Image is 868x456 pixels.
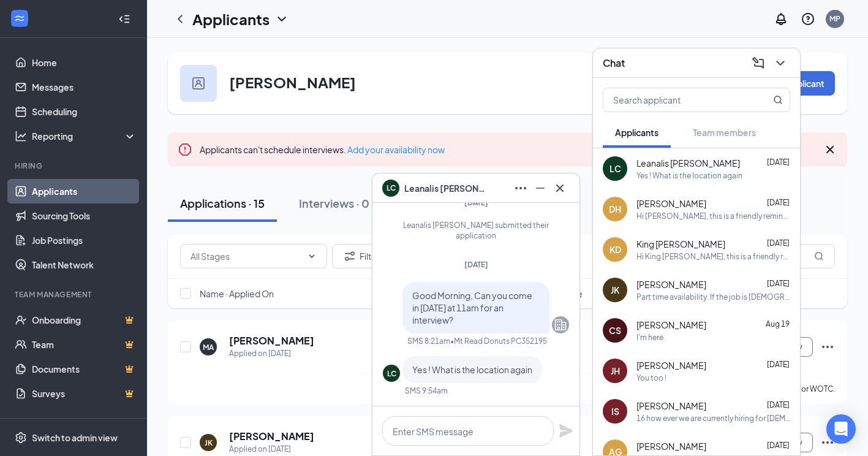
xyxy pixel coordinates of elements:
span: Name · Applied On [200,287,274,300]
div: JH [611,365,620,377]
svg: Ellipses [820,435,835,450]
span: • Mt Read Donuts PC352195 [450,336,547,346]
div: IS [611,405,619,417]
span: [PERSON_NAME] [636,197,706,210]
svg: Notifications [774,12,788,26]
div: Hi [PERSON_NAME], this is a friendly reminder. Your meeting with [PERSON_NAME]' for Crew Member a... [636,211,790,221]
svg: Ellipses [513,181,528,196]
span: Applicants [615,127,659,138]
a: Job Postings [32,228,137,253]
span: Team members [693,127,756,138]
div: KD [609,243,621,256]
span: [DATE] [767,400,790,409]
svg: QuestionInfo [801,12,815,26]
span: [PERSON_NAME] [636,400,706,412]
div: MP [829,13,840,24]
span: [DATE] [767,279,790,288]
svg: MagnifyingGlass [814,251,824,261]
div: Hi King [PERSON_NAME], this is a friendly reminder. Your interview with [PERSON_NAME]' for Crew M... [636,251,790,262]
span: [DATE] [767,198,790,207]
svg: Collapse [118,13,130,25]
span: King [PERSON_NAME] [636,238,725,250]
button: Minimize [530,178,550,198]
input: All Stages [191,249,302,263]
div: SMS 8:21am [407,336,450,346]
div: Applications · 15 [180,196,265,211]
svg: Cross [553,181,567,196]
a: OnboardingCrown [32,308,137,332]
svg: ChevronDown [307,251,317,261]
div: I'm here [636,332,663,343]
span: [DATE] [767,158,790,167]
span: Leanalis [PERSON_NAME] [404,181,490,195]
div: Part time availability. If the job is [DEMOGRAPHIC_DATA] I'll leave my other one I'm really just ... [636,292,790,302]
div: Switch to admin view [32,431,118,444]
span: [DATE] [464,198,488,207]
button: Ellipses [511,178,530,198]
svg: ChevronLeft [173,12,187,26]
span: [DATE] [464,260,488,269]
span: [PERSON_NAME] [636,319,706,331]
div: Yes ! What is the location again [636,170,742,181]
svg: Minimize [533,181,548,196]
svg: Settings [15,431,27,444]
svg: Error [178,142,192,157]
div: Team Management [15,289,134,300]
a: DocumentsCrown [32,357,137,381]
svg: Filter [342,249,357,264]
div: Interviews · 0 [299,196,369,211]
div: LC [387,368,396,379]
span: [PERSON_NAME] [636,440,706,452]
span: Leanalis [PERSON_NAME] [636,157,740,169]
span: [DATE] [767,238,790,248]
div: LC [609,162,621,175]
input: Search applicant [603,88,749,112]
div: JK [611,284,619,296]
h3: Chat [603,56,625,70]
div: Leanalis [PERSON_NAME] submitted their application [383,220,569,241]
a: Talent Network [32,253,137,277]
a: TeamCrown [32,332,137,357]
div: Reporting [32,130,137,142]
a: Home [32,50,137,75]
a: Applicants [32,179,137,203]
img: user icon [192,77,205,89]
span: [PERSON_NAME] [636,278,706,291]
div: 16 how ever we are currently hiring for [DEMOGRAPHIC_DATA] employees [636,413,790,424]
span: [PERSON_NAME] [636,359,706,371]
svg: Plane [559,424,573,438]
span: Good Morning, Can you come in [DATE] at 11am for an interview? [412,290,532,325]
svg: ChevronDown [773,56,788,70]
span: Yes ! What is the location again [412,364,532,375]
div: Open Intercom Messenger [826,414,856,444]
svg: Ellipses [820,340,835,354]
h1: Applicants [192,9,270,29]
svg: Cross [823,142,837,157]
div: Applied on [DATE] [229,348,314,360]
button: Cross [550,178,570,198]
h5: [PERSON_NAME] [229,430,314,443]
div: Applied on [DATE] [229,443,314,455]
div: CS [609,324,621,336]
svg: ChevronDown [274,12,289,26]
span: Aug 19 [766,319,790,329]
div: You too ! [636,373,666,383]
h5: [PERSON_NAME] [229,334,314,348]
a: SurveysCrown [32,381,137,406]
div: SMS 9:54am [405,386,448,396]
a: Sourcing Tools [32,203,137,228]
svg: Analysis [15,130,27,142]
span: [DATE] [767,441,790,450]
button: ComposeMessage [749,53,768,73]
a: Add your availability now [347,144,445,155]
div: Hiring [15,161,134,171]
a: Messages [32,75,137,99]
span: [DATE] [767,360,790,369]
a: Scheduling [32,99,137,124]
button: Filter Filters [332,244,394,268]
svg: ComposeMessage [751,56,766,70]
div: JK [205,438,213,448]
span: Applicants can't schedule interviews. [200,144,445,155]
